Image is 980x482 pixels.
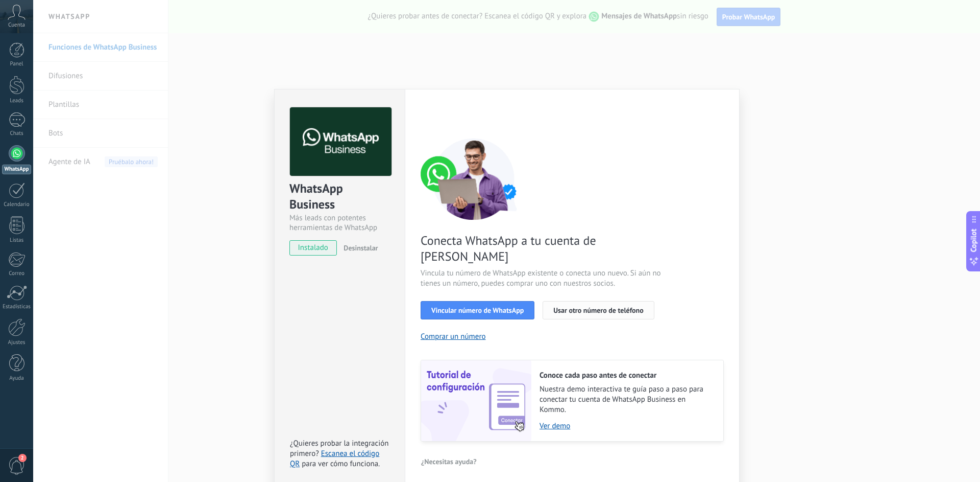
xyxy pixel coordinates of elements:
[421,233,664,264] span: Conecta WhatsApp a tu cuenta de [PERSON_NAME]
[540,421,713,431] a: Ver demo
[290,107,391,176] img: logo_main.png
[2,304,32,310] div: Estadísticas
[290,439,389,458] span: ¿Quieres probar la integración primero?
[543,301,654,319] button: Usar otro número de teléfono
[2,61,32,67] div: Panel
[540,371,713,380] h2: Conoce cada paso antes de conectar
[2,98,32,104] div: Leads
[421,301,534,319] button: Vincular número de WhatsApp
[302,459,380,469] span: para ver cómo funciona.
[421,268,664,289] span: Vincula tu número de WhatsApp existente o conecta uno nuevo. Si aún no tienes un número, puedes c...
[2,237,32,244] div: Listas
[344,243,378,253] span: Desinstalar
[339,240,378,256] button: Desinstalar
[2,270,32,277] div: Correo
[2,375,32,382] div: Ayuda
[289,180,390,213] div: WhatsApp Business
[421,332,486,341] button: Comprar un número
[2,201,32,208] div: Calendario
[18,454,27,462] span: 2
[289,213,390,233] div: Más leads con potentes herramientas de WhatsApp
[2,165,31,174] div: WhatsApp
[290,240,336,256] span: instalado
[431,307,524,314] span: Vincular número de WhatsApp
[421,458,477,465] span: ¿Necesitas ayuda?
[421,454,477,469] button: ¿Necesitas ayuda?
[290,449,379,469] a: Escanea el código QR
[540,384,713,415] span: Nuestra demo interactiva te guía paso a paso para conectar tu cuenta de WhatsApp Business en Kommo.
[2,339,32,346] div: Ajustes
[8,22,25,29] span: Cuenta
[553,307,643,314] span: Usar otro número de teléfono
[969,228,979,252] span: Copilot
[421,138,528,220] img: connect number
[2,130,32,137] div: Chats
